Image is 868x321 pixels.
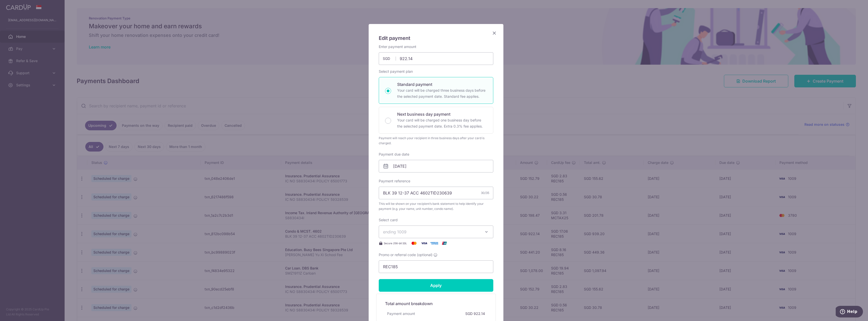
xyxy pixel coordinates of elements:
div: SGD 922.14 [463,309,487,318]
span: SGD [383,56,396,61]
span: Secure 256-bit SSL [384,241,407,245]
span: This will be shown on your recipient’s bank statement to help identify your payment (e.g. your na... [379,201,493,211]
input: 0.00 [379,52,493,65]
p: Your card will be charged three business days before the selected payment date. Standard fee appl... [397,87,487,100]
img: American Express [429,240,439,246]
label: Payment reference [379,179,410,184]
label: Select card [379,217,398,223]
button: ending 1009 [379,226,493,238]
img: UnionPay [439,240,449,246]
span: ending 1009 [383,229,406,234]
label: Enter payment amount [379,44,416,49]
div: Payment will reach your recipient in three business days after your card is charged. [379,136,493,146]
div: Payment amount [385,309,417,318]
h5: Edit payment [379,34,493,42]
div: 30/35 [481,190,489,195]
input: Apply [379,279,493,292]
label: Payment due date [379,152,409,157]
img: Mastercard [409,240,419,246]
h5: Total amount breakdown [385,301,487,307]
iframe: Opens a widget where you can find more information [836,306,863,318]
label: Select payment plan [379,69,413,74]
span: Promo or referral code (optional) [379,252,432,257]
p: Your card will be charged one business day before the selected payment date. Extra 0.3% fee applies. [397,117,487,129]
button: Close [491,30,497,36]
img: Visa [419,240,429,246]
p: Standard payment [397,81,487,87]
p: Next business day payment [397,111,487,117]
input: DD / MM / YYYY [379,160,493,172]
